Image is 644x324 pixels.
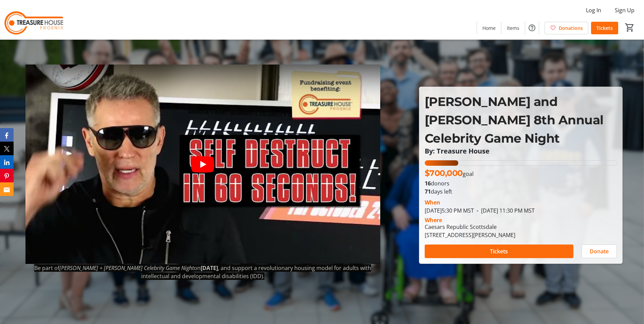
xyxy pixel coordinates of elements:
[474,207,535,214] span: [DATE] 11:30 PM MST
[59,264,194,272] em: [PERSON_NAME] + [PERSON_NAME] Celebrity Game Night
[477,22,501,34] a: Home
[425,187,617,196] p: days left
[624,21,636,34] button: Cart
[615,6,634,14] span: Sign Up
[590,247,609,255] span: Donate
[582,245,617,258] button: Donate
[191,156,214,173] button: Play video
[4,3,65,37] img: Treasure House's Logo
[482,24,496,32] span: Home
[490,247,508,255] span: Tickets
[425,217,442,223] div: Where
[586,6,601,14] span: Log In
[609,5,640,16] button: Sign Up
[425,179,617,187] p: donors
[596,24,613,32] span: Tickets
[474,207,481,214] span: -
[425,160,617,166] div: 17.522135714285714% of fundraising goal reached
[425,198,440,206] div: When
[425,167,474,179] p: goal
[525,21,539,35] button: Help
[425,92,617,147] p: [PERSON_NAME] and [PERSON_NAME] 8th Annual Celebrity Game Night
[201,264,218,272] strong: [DATE]
[425,147,617,155] p: By: Treasure House
[34,264,59,272] span: Be part of
[425,180,431,187] b: 16
[425,168,463,178] span: $700,000
[425,245,573,258] button: Tickets
[141,264,371,280] span: , and support a revolutionary housing model for adults with intellectual and developmental disabi...
[591,22,618,34] a: Tickets
[501,22,525,34] a: Items
[507,24,519,32] span: Items
[581,5,607,16] button: Log In
[425,188,431,195] span: 71
[559,24,583,32] span: Donations
[545,22,588,34] a: Donations
[425,207,474,214] span: [DATE] 5:30 PM MST
[425,231,515,239] div: [STREET_ADDRESS][PERSON_NAME]
[194,264,201,272] span: on
[425,223,515,231] div: Caesars Republic Scottsdale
